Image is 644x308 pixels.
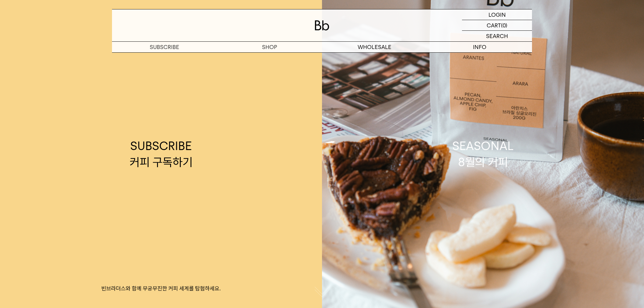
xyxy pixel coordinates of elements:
[486,31,508,41] p: SEARCH
[501,20,507,30] p: (0)
[488,9,506,20] p: LOGIN
[427,42,532,52] p: INFO
[130,138,193,170] div: SUBSCRIBE 커피 구독하기
[322,42,427,52] p: WHOLESALE
[315,20,329,30] img: 로고
[462,9,532,20] a: LOGIN
[462,20,532,31] a: CART (0)
[112,42,217,52] a: SUBSCRIBE
[487,20,501,30] p: CART
[217,42,322,52] a: SHOP
[452,138,514,170] div: SEASONAL 8월의 커피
